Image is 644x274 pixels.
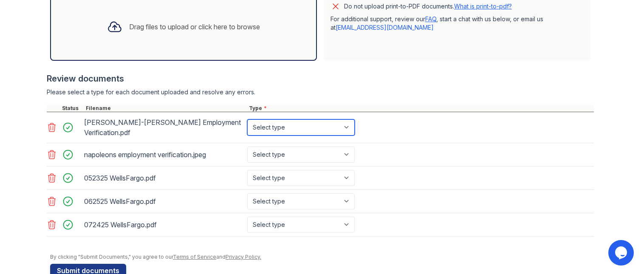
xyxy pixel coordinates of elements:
div: Status [60,105,84,112]
div: [PERSON_NAME]-[PERSON_NAME] Employment Verification.pdf [84,116,244,139]
iframe: chat widget [608,240,636,266]
div: Drag files to upload or click here to browse [129,22,260,32]
a: Terms of Service [173,254,216,260]
div: Type [247,105,594,112]
p: Do not upload print-to-PDF documents. [344,2,512,11]
div: napoleons employment verification.jpeg [84,148,244,161]
a: FAQ [425,15,436,23]
div: 062525 WellsFargo.pdf [84,195,244,208]
p: For additional support, review our , start a chat with us below, or email us at [330,15,584,32]
div: Review documents [47,73,594,85]
a: What is print-to-pdf? [454,3,512,10]
div: 052325 WellsFargo.pdf [84,171,244,185]
div: By clicking "Submit Documents," you agree to our and [50,254,594,260]
div: Filename [84,105,247,112]
a: [EMAIL_ADDRESS][DOMAIN_NAME] [336,24,434,31]
div: Please select a type for each document uploaded and resolve any errors. [47,88,594,96]
a: Privacy Policy. [226,254,261,260]
div: 072425 WellsFargo.pdf [84,218,244,232]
